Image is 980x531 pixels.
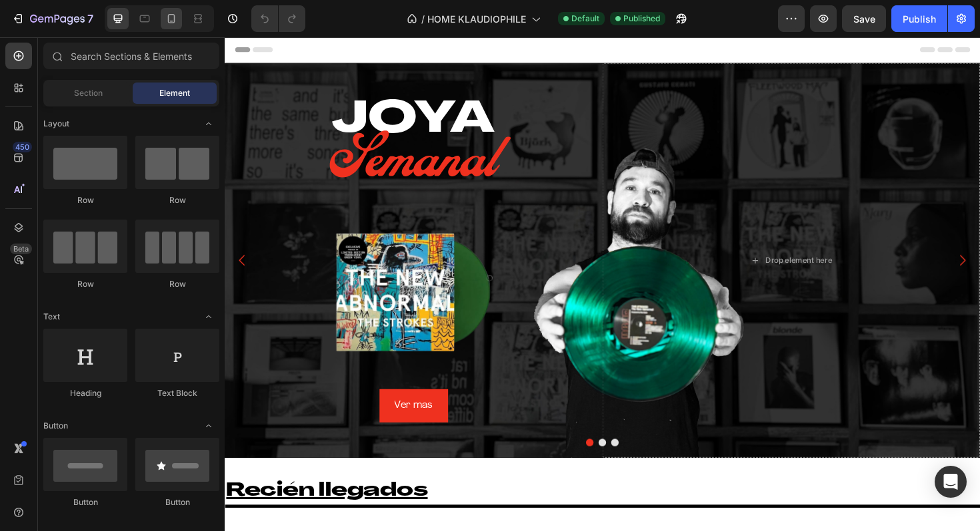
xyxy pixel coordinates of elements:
div: 450 [13,142,32,152]
span: Toggle open [198,415,219,437]
a: Recién llegados [1,470,215,491]
div: Heading [43,387,127,399]
span: Section [74,87,103,99]
div: Button [135,496,219,508]
span: Toggle open [198,113,219,134]
div: Undo/Redo [251,5,305,32]
span: Default [571,13,599,25]
button: 7 [5,5,99,32]
span: / [421,12,425,26]
div: Row [43,194,127,206]
button: Save [842,5,886,32]
button: Carousel Next Arrow [763,218,800,255]
div: Drop element here [573,231,643,242]
div: Row [135,194,219,206]
div: Button [43,496,127,508]
button: Publish [891,5,947,32]
span: Text [43,311,60,323]
span: Button [43,420,68,432]
button: Dot [383,425,391,433]
input: Search Sections & Elements [43,43,219,69]
button: Dot [409,425,417,433]
span: Element [159,87,190,99]
div: Publish [903,12,936,26]
div: Row [43,278,127,290]
p: 7 [87,11,93,27]
span: HOME KLAUDIOPHILE [427,12,526,26]
div: Row [135,278,219,290]
span: Layout [43,118,69,130]
iframe: Design area [225,37,980,531]
div: Open Intercom Messenger [935,466,967,498]
button: Dot [396,425,404,433]
div: Beta [10,244,32,254]
span: Published [623,13,660,25]
div: Text Block [135,387,219,399]
span: Toggle open [198,306,219,327]
span: Save [853,13,875,25]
